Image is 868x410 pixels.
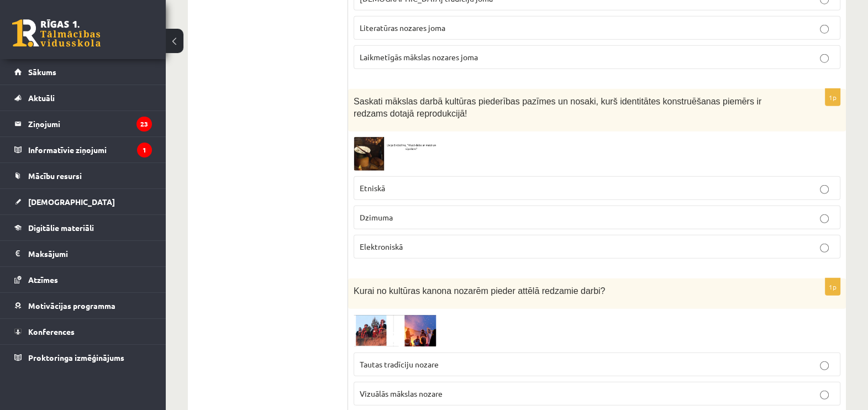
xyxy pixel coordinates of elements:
a: Mācību resursi [14,163,152,188]
span: Saskati mākslas darbā kultūras piederības pazīmes un nosaki, kurš identitātes konstruēšanas piemē... [354,97,761,119]
a: Proktoringa izmēģinājums [14,345,152,370]
span: Elektroniskā [360,241,403,251]
input: Dzimuma [820,214,829,223]
img: Ekr%C4%81nuz%C5%86%C4%93mums_2024-07-24_223245.png [354,314,436,347]
input: Elektroniskā [820,244,829,253]
i: 23 [136,117,152,132]
input: Laikmetīgās mākslas nozares joma [820,54,829,63]
a: Konferences [14,319,152,344]
legend: Ziņojumi [28,111,152,136]
span: Tautas tradīciju nozare [360,359,439,369]
input: Etniskā [820,185,829,194]
a: Ziņojumi23 [14,111,152,136]
a: Maksājumi [14,241,152,266]
span: Mācību resursi [28,171,82,181]
span: Aktuāli [28,93,55,103]
a: Sākums [14,59,152,85]
span: Digitālie materiāli [28,223,94,233]
a: Rīgas 1. Tālmācības vidusskola [12,19,101,47]
span: Konferences [28,327,75,337]
legend: Maksājumi [28,241,152,266]
a: Atzīmes [14,267,152,292]
a: Informatīvie ziņojumi1 [14,137,152,162]
i: 1 [137,143,152,157]
a: Digitālie materiāli [14,215,152,240]
span: Laikmetīgās mākslas nozares joma [360,52,478,62]
span: Etniskā [360,183,385,193]
a: Motivācijas programma [14,293,152,318]
span: Motivācijas programma [28,301,115,311]
p: 1p [825,278,840,296]
span: Sākums [28,67,56,77]
span: [DEMOGRAPHIC_DATA] [28,197,115,207]
span: Vizuālās mākslas nozare [360,388,443,398]
input: Literatūras nozares joma [820,25,829,34]
span: Atzīmes [28,275,58,285]
span: Dzimuma [360,212,393,222]
input: Tautas tradīciju nozare [820,361,829,370]
legend: Informatīvie ziņojumi [28,137,152,162]
input: Vizuālās mākslas nozare [820,391,829,400]
a: Aktuāli [14,85,152,111]
img: Ekr%C4%81nuz%C5%86%C4%93mums_2024-07-24_222611.png [354,137,436,171]
span: Literatūras nozares joma [360,23,445,33]
a: [DEMOGRAPHIC_DATA] [14,189,152,214]
span: Proktoringa izmēģinājums [28,353,124,362]
p: 1p [825,88,840,106]
span: Kurai no kultūras kanona nozarēm pieder attēlā redzamie darbi? [354,286,605,296]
